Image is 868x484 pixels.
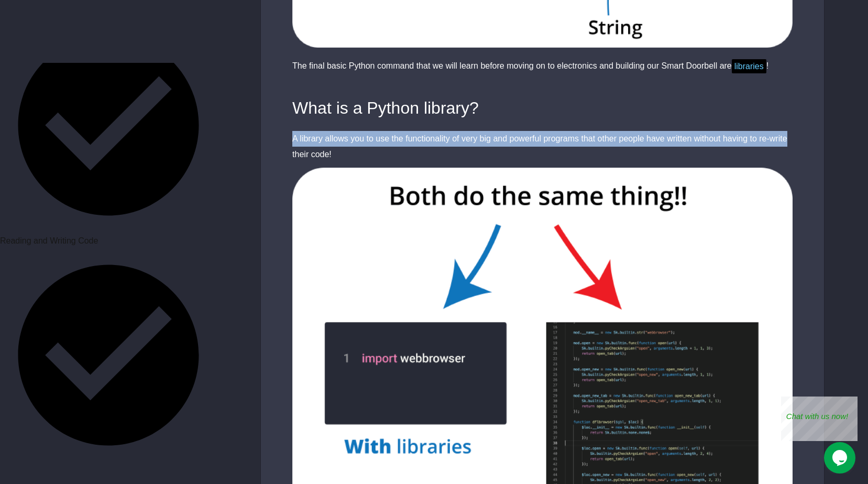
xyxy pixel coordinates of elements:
[292,58,793,74] div: The final basic Python command that we will learn before moving on to electronics and building ou...
[732,59,766,73] span: libraries
[781,397,858,441] iframe: chat widget
[292,95,793,120] div: What is a Python library?
[292,131,793,162] div: A library allows you to use the functionality of very big and powerful programs that other people...
[824,442,858,474] iframe: chat widget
